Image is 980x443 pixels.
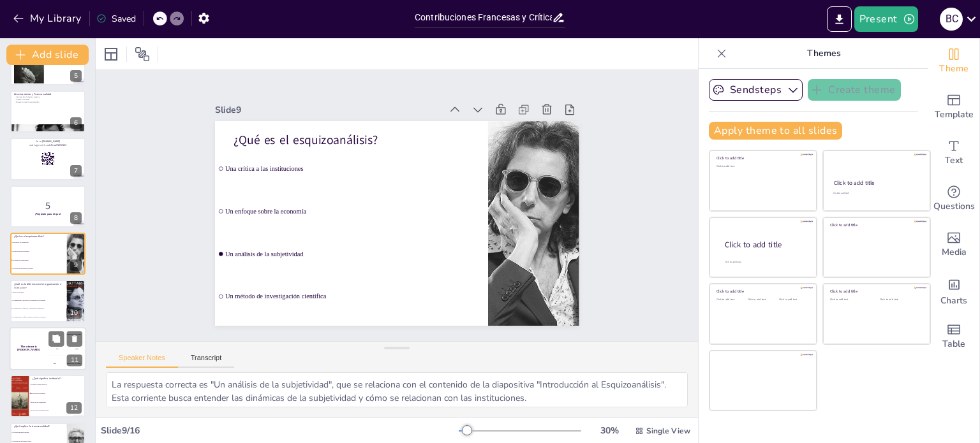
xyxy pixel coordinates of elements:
div: Slide 9 / 16 [101,425,459,437]
div: 9 [70,259,82,271]
div: Click to add text [716,298,745,301]
div: 200 [48,342,86,356]
div: 7 [70,165,82,177]
span: Es un tipo de organización [31,402,85,403]
span: Un método de investigación científica [271,10,407,238]
span: Un análisis de la subjetividad [308,31,444,259]
strong: [DOMAIN_NAME] [42,140,61,143]
span: Questions [933,200,975,214]
div: 6 [70,117,82,129]
span: Un enfoque sobre la economía [12,251,66,252]
button: Add slide [6,45,89,65]
p: Go to [14,140,82,144]
div: Click to add title [725,239,806,250]
div: 9 [10,233,85,275]
div: Click to add text [748,298,776,301]
div: Click to add body [725,260,805,263]
p: Atravesamiento y Transversalidad [14,92,82,96]
div: 8 [70,212,82,224]
button: Speaker Notes [106,354,178,368]
span: Un método de investigación científica [12,268,66,270]
button: Duplicate Slide [48,331,64,346]
span: La organización es un proceso, la institución es un resultado [12,300,66,301]
button: Sendsteps [709,79,803,101]
div: 7 [10,138,85,180]
span: La organización es temporal, la institución es permanente [12,308,66,309]
div: Add images, graphics, shapes or video [928,222,979,268]
p: Themes [732,38,916,69]
p: ¿Cuál es la diferencia entre organización e institución? [14,282,63,289]
p: Creación de redes [14,98,82,101]
span: Una crítica a las instituciones [382,73,518,302]
span: Es lo que está establecido [31,393,85,394]
span: Text [945,154,963,168]
p: ¿Qué implica la transversalidad? [14,425,63,428]
span: Es una crítica a las instituciones [31,410,85,412]
span: Charts [940,294,967,308]
div: Click to add title [834,179,919,187]
span: Template [935,108,974,122]
div: Change the overall theme [928,38,979,84]
div: Add text boxes [928,130,979,176]
div: Click to add title [716,289,808,294]
span: Ambas son lo mismo [12,291,66,293]
button: Transcript [178,354,235,368]
button: Export to PowerPoint [827,6,852,32]
span: Media [942,245,967,259]
button: Present [854,6,918,32]
div: Click to add text [716,165,808,168]
span: Theme [939,62,969,76]
p: Intersección de fuerzas sociales [14,96,82,99]
p: ¿Qué significa instituido? [33,377,82,381]
div: Layout [101,44,121,64]
div: 12 [66,402,82,414]
span: Un análisis de la subjetividad [12,259,66,261]
button: Delete Slide [67,331,82,346]
h4: The winner is [PERSON_NAME] [10,345,48,351]
input: Insert title [415,8,552,27]
span: La creación de nuevas normas [12,432,66,433]
p: Nuevas formas de organización [14,101,82,103]
div: Click to add text [779,298,808,301]
div: Click to add text [833,192,918,195]
span: Se refiere a nuevas prácticas [31,384,85,385]
div: Click to add title [830,222,921,228]
p: ¿Qué es el esquizoanálisis? [14,235,63,238]
span: Single View [646,426,690,436]
div: 6 [10,91,85,133]
span: Position [135,47,150,62]
span: La intersección de fuerzas sociales [12,440,66,441]
button: Create theme [808,79,901,101]
div: 30 % [594,425,625,437]
div: 12 [10,375,85,417]
div: Click to add title [716,156,808,161]
div: 5 [70,70,82,82]
button: B C [940,6,963,32]
div: 10 [66,307,82,319]
div: Jaap [75,348,78,350]
div: Click to add text [830,298,870,301]
div: Add a table [928,314,979,359]
span: Table [942,337,965,351]
div: 8 [10,185,85,228]
p: 5 [14,199,82,213]
div: 11 [67,354,82,366]
span: La organización se refiere a normas, la institución a prácticas [12,316,66,317]
div: 300 [48,356,86,370]
strong: ¡Prepárate para el quiz! [35,212,61,215]
div: 100 [48,327,86,341]
div: Add charts and graphs [928,268,979,314]
div: Slide 9 [452,93,576,295]
div: 11 [10,327,86,370]
div: 10 [10,280,85,322]
div: Add ready made slides [928,84,979,130]
textarea: La respuesta correcta es "Un análisis de la subjetividad", que se relaciona con el contenido de l... [106,372,688,407]
div: Get real-time input from your audience [928,176,979,222]
div: B C [940,8,963,31]
div: Click to add title [830,289,921,294]
p: ¿Qué es el esquizoanálisis? [410,92,544,305]
span: Un enfoque sobre la economía [345,52,481,281]
p: and login with code [14,143,82,147]
button: My Library [10,8,87,29]
div: Saved [96,13,136,25]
